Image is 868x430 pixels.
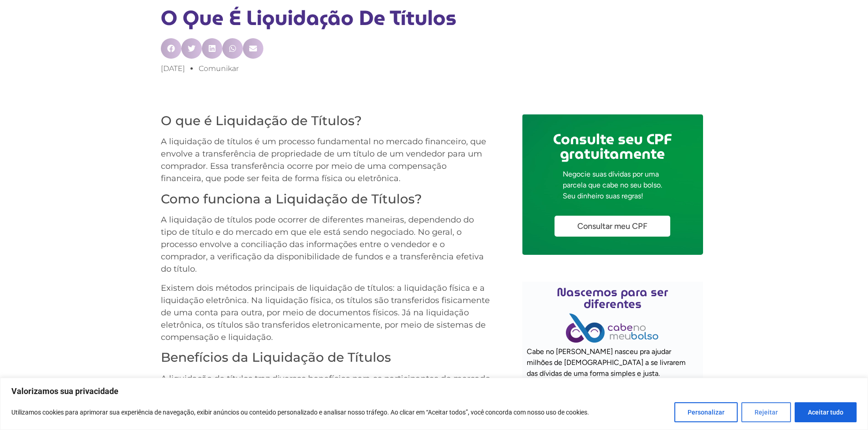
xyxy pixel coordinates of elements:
h2: Nascemos para ser diferentes [527,286,698,310]
a: Consultar meu CPF [555,216,670,237]
p: A liquidação de títulos traz diversos benefícios para os participantes do mercado financeiro. Um ... [161,373,491,422]
div: Compartilhar no facebook [161,38,181,59]
h1: O que é Liquidação de Títulos [161,3,708,34]
h3: Como funciona a Liquidação de Títulos? [161,192,491,207]
p: Valorizamos sua privacidade [11,386,857,397]
img: Cabe no Meu Bolso [566,314,659,343]
button: Personalizar [674,402,738,422]
a: comunikar [199,63,239,74]
h3: Benefícios da Liquidação de Títulos [161,350,491,365]
div: Compartilhar no whatsapp [222,38,243,59]
p: A liquidação de títulos pode ocorrer de diferentes maneiras, dependendo do tipo de título e do me... [161,214,491,275]
h3: O que é Liquidação de Títulos? [161,113,491,129]
span: Consultar meu CPF [577,222,647,230]
div: Compartilhar no linkedin [202,38,222,59]
p: A liquidação de títulos é um processo fundamental no mercado financeiro, que envolve a transferên... [161,136,491,185]
time: [DATE] [161,64,185,73]
a: [DATE] [161,63,185,74]
p: Negocie suas dívidas por uma parcela que cabe no seu bolso. Seu dinheiro suas regras! [563,169,662,202]
p: Existem dois métodos principais de liquidação de títulos: a liquidação física e a liquidação elet... [161,282,491,344]
h2: Consulte seu CPF gratuitamente [553,132,672,161]
div: Compartilhar no email [243,38,263,59]
button: Rejeitar [741,402,791,422]
p: Utilizamos cookies para aprimorar sua experiência de navegação, exibir anúncios ou conteúdo perso... [11,407,589,418]
button: Aceitar tudo [795,402,857,422]
div: Compartilhar no twitter [181,38,202,59]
